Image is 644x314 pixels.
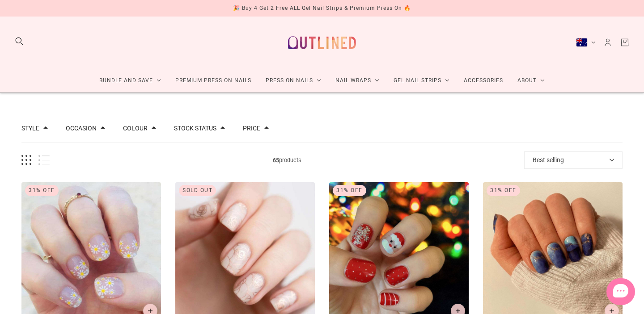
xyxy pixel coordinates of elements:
div: 🎉 Buy 4 Get 2 Free ALL Gel Nail Strips & Premium Press On 🔥 [233,4,411,13]
button: Filter by Price [243,125,260,131]
span: products [50,155,524,165]
div: 31% Off [25,185,59,196]
button: Search [14,36,24,46]
b: 65 [273,157,279,163]
a: Gel Nail Strips [386,69,457,92]
div: Sold out [179,185,216,196]
a: Nail Wraps [328,69,386,92]
button: Filter by Colour [123,125,148,131]
button: Filter by Style [21,125,39,131]
a: Bundle and Save [92,69,168,92]
button: List view [38,155,50,165]
a: Account [603,38,613,47]
a: Accessories [457,69,510,92]
button: Filter by Stock status [174,125,216,131]
div: 31% Off [333,185,366,196]
button: Grid view [21,155,31,165]
a: Outlined [283,24,361,62]
div: 31% Off [487,185,520,196]
a: About [510,69,552,92]
button: Australia [576,38,596,47]
a: Premium Press On Nails [168,69,258,92]
button: Best selling [524,151,623,169]
a: Press On Nails [258,69,328,92]
button: Filter by Occasion [66,125,97,131]
a: Cart [620,38,630,47]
